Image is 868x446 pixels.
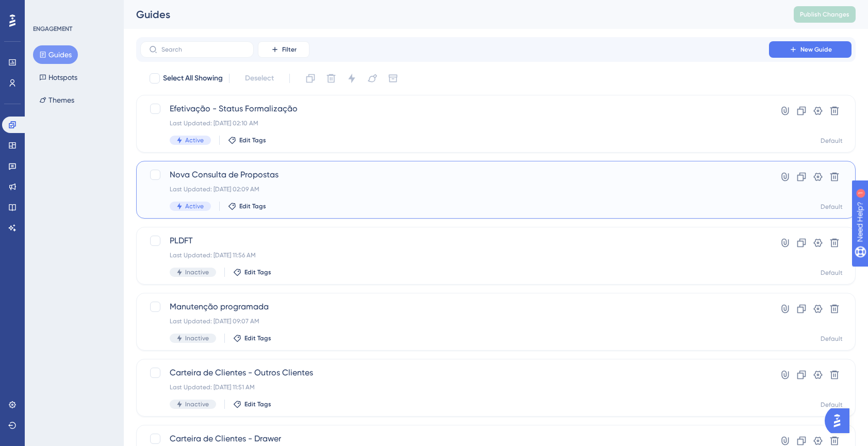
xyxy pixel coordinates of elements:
[185,202,204,210] span: Active
[170,433,740,445] span: Carteira de Clientes - Drawer
[170,119,740,127] div: Last Updated: [DATE] 02:10 AM
[163,72,223,85] span: Select All Showing
[228,202,266,210] button: Edit Tags
[185,400,209,408] span: Inactive
[136,7,768,22] div: Guides
[170,185,740,193] div: Last Updated: [DATE] 02:09 AM
[244,334,271,342] span: Edit Tags
[170,317,740,325] div: Last Updated: [DATE] 09:07 AM
[33,25,72,33] div: ENGAGEMENT
[236,69,283,88] button: Deselect
[24,3,64,15] span: Need Help?
[825,405,856,436] iframe: UserGuiding AI Assistant Launcher
[170,103,740,115] span: Efetivação - Status Formalização
[821,401,843,409] div: Default
[185,334,209,342] span: Inactive
[170,383,740,391] div: Last Updated: [DATE] 11:51 AM
[800,45,832,54] span: New Guide
[244,268,271,276] span: Edit Tags
[239,136,266,144] span: Edit Tags
[800,10,849,19] span: Publish Changes
[33,45,78,64] button: Guides
[33,91,80,109] button: Themes
[245,72,274,85] span: Deselect
[170,301,740,313] span: Manutenção programada
[170,169,740,181] span: Nova Consulta de Propostas
[233,400,271,408] button: Edit Tags
[161,46,245,53] input: Search
[33,68,84,87] button: Hotspots
[239,202,266,210] span: Edit Tags
[170,235,740,247] span: PLDFT
[244,400,271,408] span: Edit Tags
[258,41,309,58] button: Filter
[769,41,851,58] button: New Guide
[170,367,740,379] span: Carteira de Clientes - Outros Clientes
[821,137,843,145] div: Default
[821,335,843,343] div: Default
[170,251,740,259] div: Last Updated: [DATE] 11:56 AM
[185,136,204,144] span: Active
[185,268,209,276] span: Inactive
[794,6,856,23] button: Publish Changes
[233,268,271,276] button: Edit Tags
[282,45,297,54] span: Filter
[228,136,266,144] button: Edit Tags
[72,5,75,13] div: 1
[233,334,271,342] button: Edit Tags
[821,269,843,277] div: Default
[821,203,843,211] div: Default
